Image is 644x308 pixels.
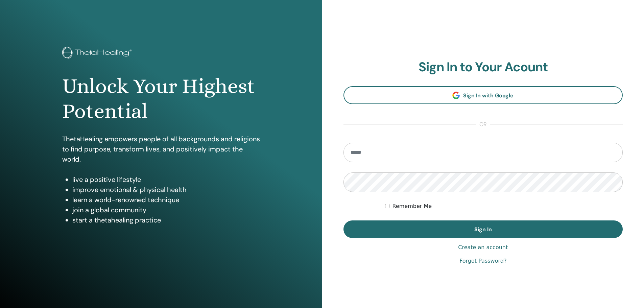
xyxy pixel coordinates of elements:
li: start a thetahealing practice [72,215,260,225]
button: Sign In [343,220,623,238]
a: Sign In with Google [343,86,623,104]
a: Forgot Password? [459,257,506,265]
div: Keep me authenticated indefinitely or until I manually logout [385,202,623,210]
label: Remember Me [392,202,432,210]
li: improve emotional & physical health [72,185,260,195]
li: join a global community [72,205,260,215]
li: live a positive lifestyle [72,174,260,185]
h1: Unlock Your Highest Potential [62,74,260,124]
li: learn a world-renowned technique [72,195,260,205]
p: ThetaHealing empowers people of all backgrounds and religions to find purpose, transform lives, a... [62,134,260,164]
h2: Sign In to Your Acount [343,60,623,75]
span: or [476,120,490,128]
a: Create an account [458,243,508,252]
span: Sign In with Google [463,92,514,99]
span: Sign In [474,226,492,233]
